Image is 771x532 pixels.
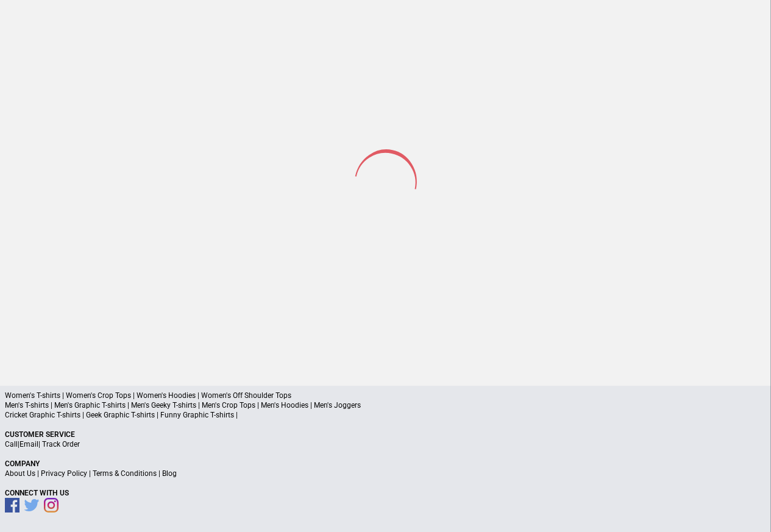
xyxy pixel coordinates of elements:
p: Company [5,459,766,469]
a: About Us [5,469,35,478]
a: Track Order [42,440,80,449]
a: Email [20,440,38,449]
p: Connect With Us [5,488,766,498]
p: Customer Service [5,430,766,439]
a: Terms & Conditions [93,469,157,478]
a: Blog [162,469,177,478]
p: | | [5,439,766,449]
p: | | | [5,469,766,478]
a: Privacy Policy [41,469,87,478]
p: Women's T-shirts | Women's Crop Tops | Women's Hoodies | Women's Off Shoulder Tops [5,391,766,400]
a: Call [5,440,18,449]
p: Men's T-shirts | Men's Graphic T-shirts | Men's Geeky T-shirts | Men's Crop Tops | Men's Hoodies ... [5,400,766,410]
p: Cricket Graphic T-shirts | Geek Graphic T-shirts | Funny Graphic T-shirts | [5,410,766,420]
